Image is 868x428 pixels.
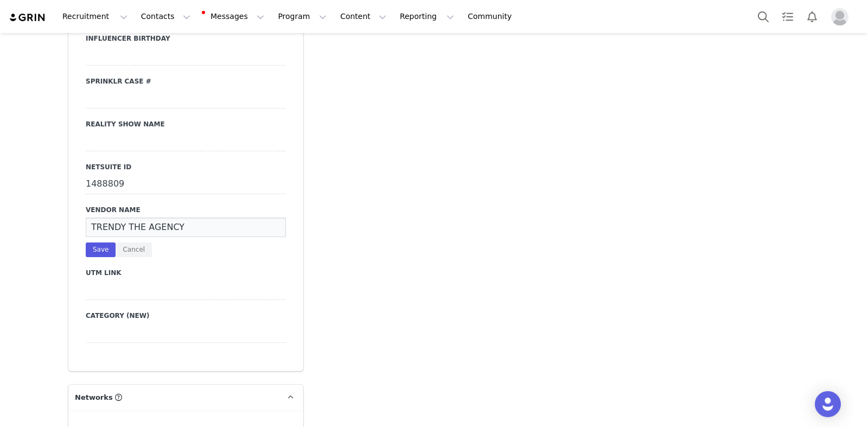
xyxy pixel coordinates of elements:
button: Contacts [135,4,197,29]
body: Rich Text Area. Press ALT-0 for help. [9,9,445,21]
button: Cancel [116,242,152,257]
label: VENDOR NAME [86,205,286,215]
label: Influencer Birthday [86,34,286,43]
button: Content [334,4,393,29]
button: Save [86,242,116,257]
button: Search [751,4,775,29]
label: NETSUITE ID [86,162,286,172]
label: UTM Link [86,268,286,278]
button: Profile [825,8,859,25]
img: grin logo [9,12,47,23]
img: placeholder-profile.jpg [831,8,848,25]
a: Community [461,4,523,29]
button: Messages [197,4,271,29]
button: Notifications [800,4,824,29]
label: Category (NEW) [86,311,286,321]
button: Program [271,4,333,29]
label: Sprinklr Case # [86,76,286,86]
div: Open Intercom Messenger [815,391,841,417]
span: Networks [75,392,113,403]
button: Reporting [393,4,461,29]
label: Reality Show Name [86,119,286,129]
div: 1488809 [86,175,286,194]
a: Tasks [776,4,800,29]
button: Recruitment [56,4,134,29]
